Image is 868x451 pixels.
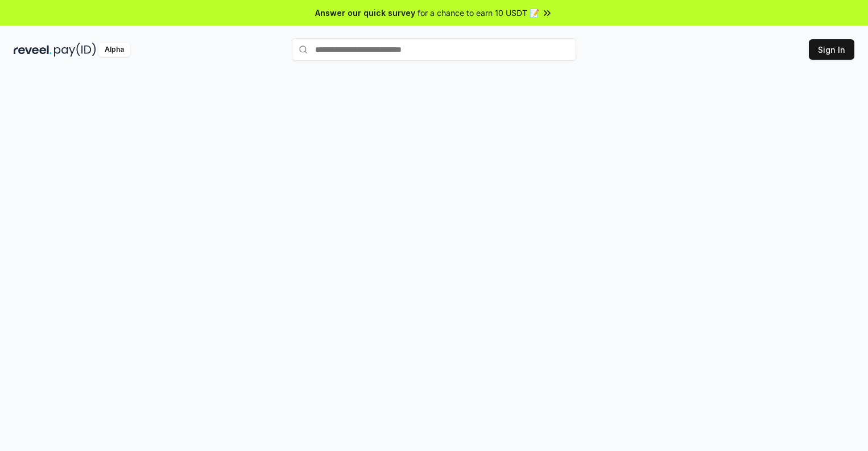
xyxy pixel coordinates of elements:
[315,7,415,19] span: Answer our quick survey
[54,43,96,57] img: pay_id
[14,43,52,57] img: reveel_dark
[809,39,854,60] button: Sign In
[418,7,539,19] span: for a chance to earn 10 USDT 📝
[98,43,130,57] div: Alpha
